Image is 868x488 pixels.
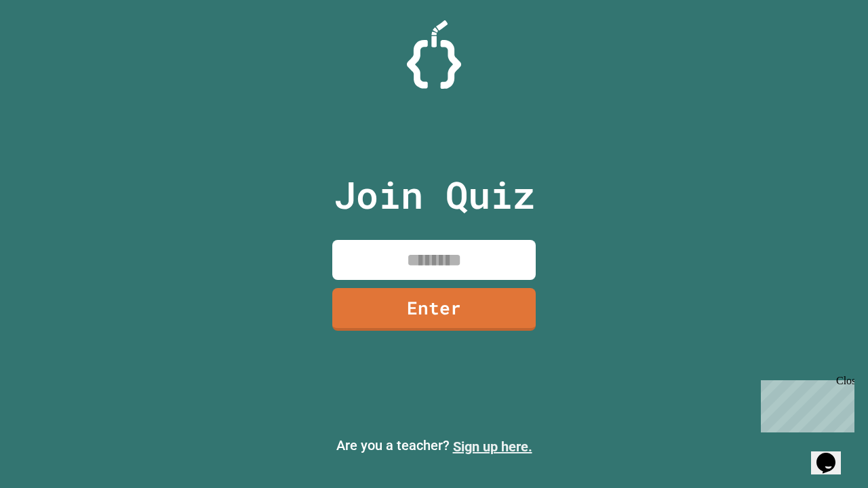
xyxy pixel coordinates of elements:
div: Chat with us now!Close [5,5,94,86]
a: Sign up here. [453,439,532,455]
iframe: chat widget [811,434,854,474]
iframe: chat widget [755,375,854,432]
a: Enter [332,288,536,331]
img: Logo.svg [407,20,461,89]
p: Join Quiz [334,167,535,223]
p: Are you a teacher? [11,435,857,457]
